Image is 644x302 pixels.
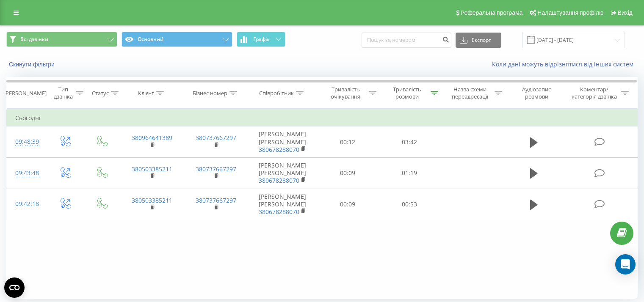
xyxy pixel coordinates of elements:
[379,126,440,158] td: 03:42
[122,32,232,47] button: Основний
[386,86,428,100] div: Тривалість розмови
[15,134,38,150] div: 09:48:39
[4,90,47,97] div: [PERSON_NAME]
[132,196,172,204] a: 380503385211
[132,134,172,142] a: 380964641389
[53,86,73,100] div: Тип дзвінка
[325,86,367,100] div: Тривалість очікування
[248,126,317,158] td: [PERSON_NAME] [PERSON_NAME]
[15,165,38,181] div: 09:43:48
[317,126,379,158] td: 00:12
[20,36,48,43] span: Всі дзвінки
[193,90,227,97] div: Бізнес номер
[196,165,236,173] a: 380737667297
[259,176,299,184] a: 380678288070
[196,196,236,204] a: 380737667297
[259,90,294,97] div: Співробітник
[448,86,492,100] div: Назва схеми переадресації
[461,9,523,16] span: Реферальна програма
[6,32,117,47] button: Всі дзвінки
[379,157,440,189] td: 01:19
[618,9,633,16] span: Вихід
[317,157,379,189] td: 00:09
[253,36,270,42] span: Графік
[7,110,638,126] td: Сьогодні
[138,90,154,97] div: Клієнт
[615,254,636,275] div: Open Intercom Messenger
[196,134,236,142] a: 380737667297
[248,157,317,189] td: [PERSON_NAME] [PERSON_NAME]
[237,32,285,47] button: Графік
[569,86,619,100] div: Коментар/категорія дзвінка
[259,208,299,216] a: 380678288070
[492,60,638,68] a: Коли дані можуть відрізнятися вiд інших систем
[362,33,451,48] input: Пошук за номером
[537,9,603,16] span: Налаштування профілю
[259,146,299,154] a: 380678288070
[4,277,25,298] button: Open CMP widget
[6,60,59,68] button: Скинути фільтри
[92,90,109,97] div: Статус
[15,196,38,212] div: 09:42:18
[132,165,172,173] a: 380503385211
[248,189,317,220] td: [PERSON_NAME] [PERSON_NAME]
[456,33,501,48] button: Експорт
[512,86,561,100] div: Аудіозапис розмови
[379,189,440,220] td: 00:53
[317,189,379,220] td: 00:09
